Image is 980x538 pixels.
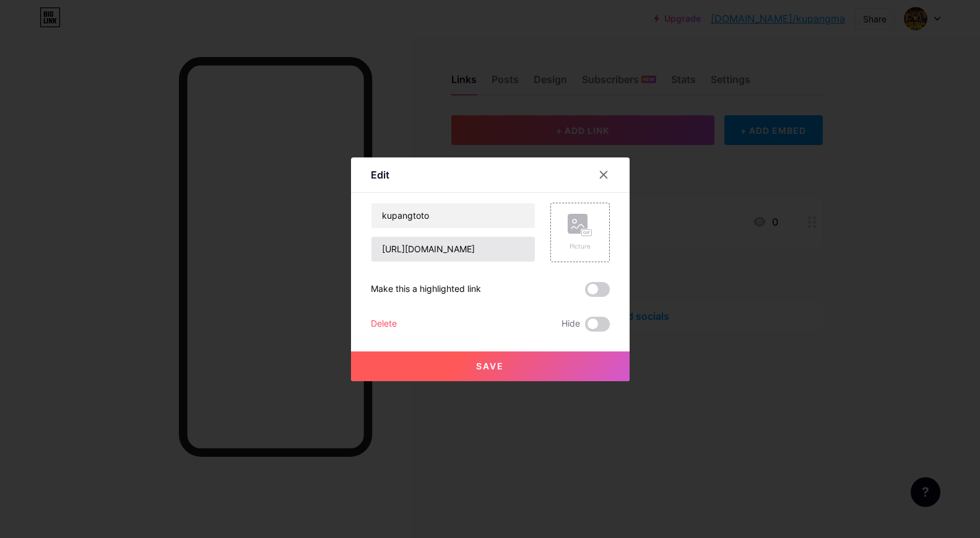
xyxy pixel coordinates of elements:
[562,317,580,332] span: Hide
[568,242,592,251] div: Picture
[371,167,389,182] div: Edit
[476,361,504,371] span: Save
[371,282,481,297] div: Make this a highlighted link
[351,351,630,381] button: Save
[371,317,397,332] div: Delete
[371,203,535,228] input: Title
[371,237,535,262] input: URL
